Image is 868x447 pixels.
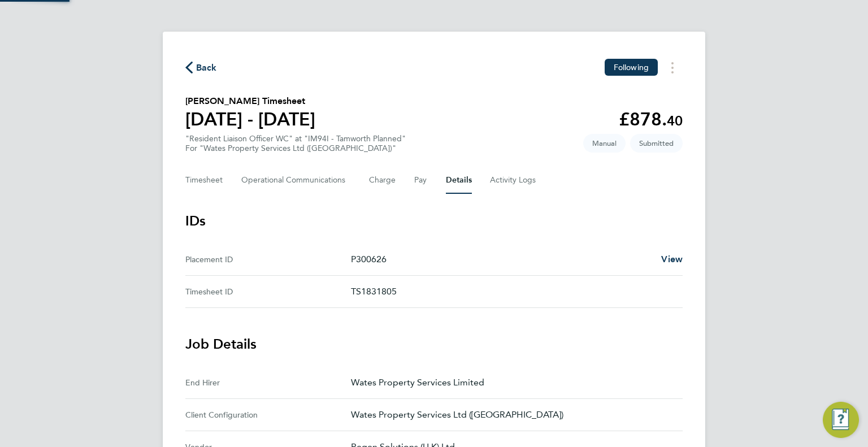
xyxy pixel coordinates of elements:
div: End Hirer [185,376,351,389]
p: P300626 [351,253,652,266]
a: View [661,253,683,266]
span: 40 [667,112,683,129]
button: Back [185,60,217,75]
p: Wates Property Services Ltd ([GEOGRAPHIC_DATA]) [351,408,674,422]
h2: [PERSON_NAME] Timesheet [185,94,315,108]
button: Engage Resource Center [823,402,859,438]
button: Following [605,59,658,76]
button: Pay [414,167,428,194]
button: Timesheets Menu [662,59,683,76]
p: Wates Property Services Limited [351,376,674,389]
p: TS1831805 [351,285,674,298]
span: Back [196,61,217,75]
span: This timesheet is Submitted. [630,134,683,153]
h3: Job Details [185,335,683,353]
div: Placement ID [185,253,351,266]
button: Operational Communications [241,167,351,194]
div: For "Wates Property Services Ltd ([GEOGRAPHIC_DATA])" [185,144,406,153]
span: This timesheet was manually created. [583,134,626,153]
div: Client Configuration [185,408,351,422]
div: Timesheet ID [185,285,351,298]
button: Timesheet [185,167,223,194]
div: "Resident Liaison Officer WC" at "IM94I - Tamworth Planned" [185,134,406,153]
span: Following [614,62,649,72]
h3: IDs [185,212,683,230]
button: Charge [369,167,396,194]
button: Activity Logs [490,167,537,194]
app-decimal: £878. [619,109,683,130]
span: View [661,254,683,264]
button: Details [446,167,472,194]
h1: [DATE] - [DATE] [185,108,315,131]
